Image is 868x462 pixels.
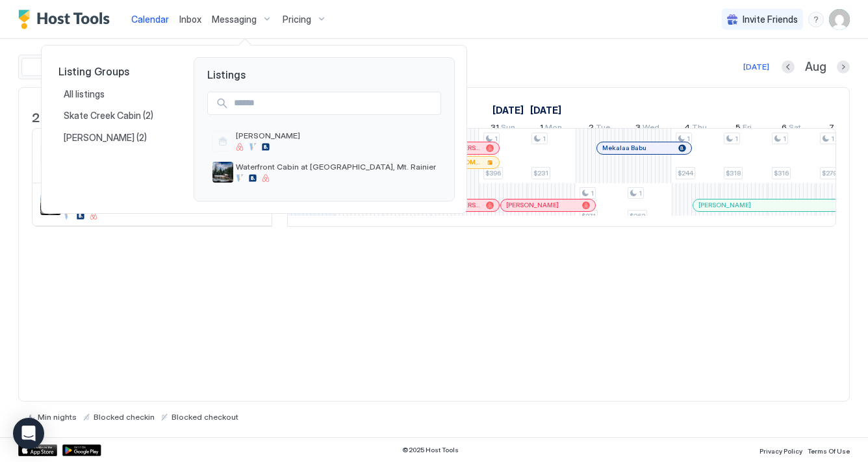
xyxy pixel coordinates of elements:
[194,58,454,81] span: Listings
[64,88,107,100] span: All listings
[236,162,436,172] span: Waterfront Cabin at [GEOGRAPHIC_DATA], Mt. Rainier
[143,110,153,122] span: (2)
[58,65,173,78] span: Listing Groups
[236,131,436,140] span: [PERSON_NAME]
[229,92,440,114] input: Input Field
[13,418,44,449] div: Open Intercom Messenger
[136,132,147,144] span: (2)
[212,162,233,183] div: listing image
[64,110,143,122] span: Skate Creek Cabin
[64,132,136,144] span: [PERSON_NAME]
